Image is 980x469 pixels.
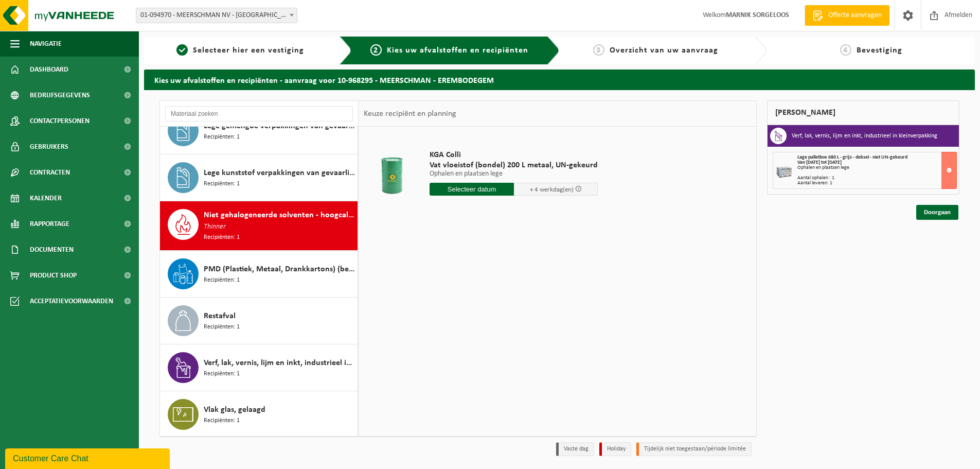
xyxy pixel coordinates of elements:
[136,8,297,23] span: 01-094970 - MEERSCHMAN NV - EREMBODEGEM
[30,288,113,314] span: Acceptatievoorwaarden
[165,106,353,121] input: Materiaal zoeken
[767,100,959,125] div: [PERSON_NAME]
[610,46,718,55] span: Overzicht van uw aanvraag
[160,154,358,201] button: Lege kunststof verpakkingen van gevaarlijke stoffen Recipiënten: 1
[204,132,240,142] span: Recipiënten: 1
[160,298,358,344] button: Restafval Recipiënten: 1
[204,322,240,332] span: Recipiënten: 1
[430,183,514,196] input: Selecteer datum
[136,8,297,23] span: 01-094970 - MEERSCHMAN NV - EREMBODEGEM
[204,310,236,322] span: Restafval
[204,209,355,221] span: Niet gehalogeneerde solventen - hoogcalorisch in 200lt-vat
[204,233,240,242] span: Recipiënten: 1
[430,170,598,178] p: Ophalen en plaatsen lege
[797,154,907,160] span: Lage palletbox 680 L - grijs - deksel - niet UN-gekeurd
[204,263,355,275] span: PMD (Plastiek, Metaal, Drankkartons) (bedrijven)
[144,70,975,90] h2: Kies uw afvalstoffen en recipiënten - aanvraag voor 10-968295 - MEERSCHMAN - EREMBODEGEM
[204,221,226,233] span: Thinner
[797,160,842,165] strong: Van [DATE] tot [DATE]
[204,369,240,379] span: Recipiënten: 1
[204,404,265,416] span: Vlak glas, gelaagd
[797,181,956,186] div: Aantal leveren: 1
[160,201,358,251] button: Niet gehalogeneerde solventen - hoogcalorisch in 200lt-vat Thinner Recipiënten: 1
[30,211,69,237] span: Rapportage
[30,31,62,57] span: Navigatie
[387,46,528,55] span: Kies uw afvalstoffen en recipiënten
[30,160,70,185] span: Contracten
[160,251,358,298] button: PMD (Plastiek, Metaal, Drankkartons) (bedrijven) Recipiënten: 1
[370,44,382,56] span: 2
[599,442,631,456] li: Holiday
[5,446,172,469] iframe: chat widget
[149,44,331,57] a: 1Selecteer hier een vestiging
[30,263,77,288] span: Product Shop
[840,44,851,56] span: 4
[805,5,889,26] a: Offerte aanvragen
[430,150,598,160] span: KGA Colli
[726,11,789,19] strong: MARNIK SORGELOOS
[792,128,937,144] h3: Verf, lak, vernis, lijm en inkt, industrieel in kleinverpakking
[30,82,90,108] span: Bedrijfsgegevens
[160,108,358,154] button: Lege gemengde verpakkingen van gevaarlijke stoffen Recipiënten: 1
[556,442,594,456] li: Vaste dag
[30,57,68,82] span: Dashboard
[826,10,884,21] span: Offerte aanvragen
[916,205,958,220] a: Doorgaan
[359,101,461,127] div: Keuze recipiënt en planning
[530,186,574,193] span: + 4 werkdag(en)
[176,44,188,56] span: 1
[857,46,902,55] span: Bevestiging
[593,44,604,56] span: 3
[204,357,355,369] span: Verf, lak, vernis, lijm en inkt, industrieel in kleinverpakking
[30,237,74,263] span: Documenten
[160,391,358,438] button: Vlak glas, gelaagd Recipiënten: 1
[797,165,956,170] div: Ophalen en plaatsen lege
[30,134,68,160] span: Gebruikers
[204,179,240,189] span: Recipiënten: 1
[160,344,358,391] button: Verf, lak, vernis, lijm en inkt, industrieel in kleinverpakking Recipiënten: 1
[30,108,90,134] span: Contactpersonen
[204,275,240,285] span: Recipiënten: 1
[193,46,304,55] span: Selecteer hier een vestiging
[636,442,752,456] li: Tijdelijk niet toegestaan/période limitée
[430,160,598,170] span: Vat vloeistof (bondel) 200 L metaal, UN-gekeurd
[204,167,355,179] span: Lege kunststof verpakkingen van gevaarlijke stoffen
[797,176,956,181] div: Aantal ophalen : 1
[204,416,240,426] span: Recipiënten: 1
[30,185,62,211] span: Kalender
